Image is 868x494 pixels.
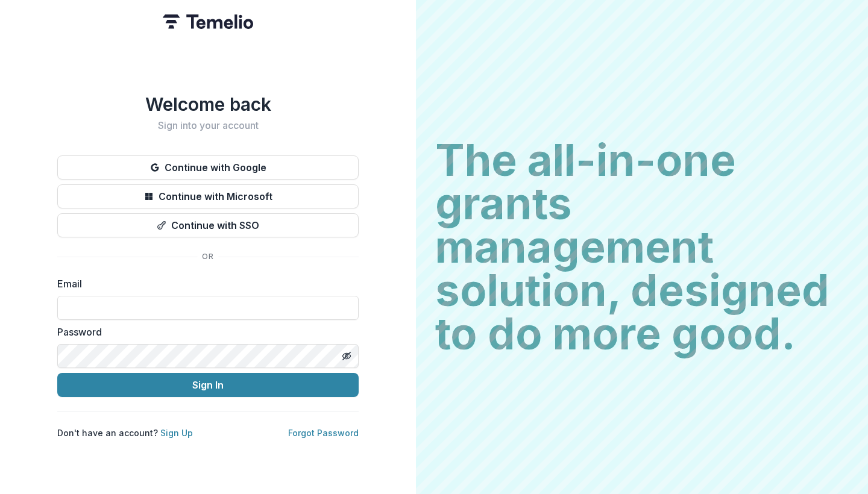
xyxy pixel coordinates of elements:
[57,373,359,397] button: Sign In
[57,277,351,291] label: Email
[57,155,359,180] button: Continue with Google
[163,14,253,29] img: Temelio
[337,346,356,366] button: Toggle password visibility
[57,184,359,208] button: Continue with Microsoft
[57,427,193,439] p: Don't have an account?
[160,428,193,438] a: Sign Up
[57,325,351,339] label: Password
[288,428,359,438] a: Forgot Password
[57,120,359,131] h2: Sign into your account
[57,213,359,237] button: Continue with SSO
[57,93,359,115] h1: Welcome back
